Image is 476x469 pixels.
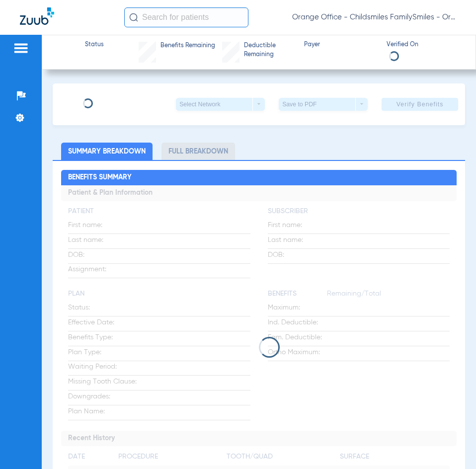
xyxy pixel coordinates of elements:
[304,41,378,50] span: Payer
[61,143,153,160] li: Summary Breakdown
[20,7,54,25] img: Zuub Logo
[387,41,460,50] span: Verified On
[61,170,456,186] h2: Benefits Summary
[292,12,456,22] span: Orange Office - Childsmiles FamilySmiles - Orange St Dental Associates LLC - Orange General DBA A...
[161,143,235,160] li: Full Breakdown
[13,42,29,54] img: hamburger-icon
[244,42,296,59] span: Deductible Remaining
[85,41,104,50] span: Status
[129,13,138,22] img: Search Icon
[160,42,215,51] span: Benefits Remaining
[124,7,248,27] input: Search for patients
